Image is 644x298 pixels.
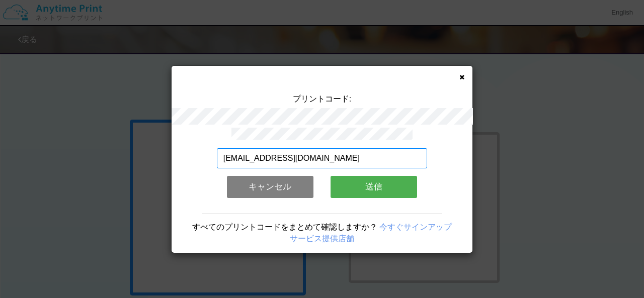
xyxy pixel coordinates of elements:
span: すべてのプリントコードをまとめて確認しますか？ [192,223,377,231]
button: キャンセル [227,176,313,198]
a: サービス提供店舗 [290,234,354,243]
button: 送信 [331,176,417,198]
a: 今すぐサインアップ [379,223,452,231]
span: プリントコード: [293,94,351,103]
input: メールアドレス [217,148,428,168]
